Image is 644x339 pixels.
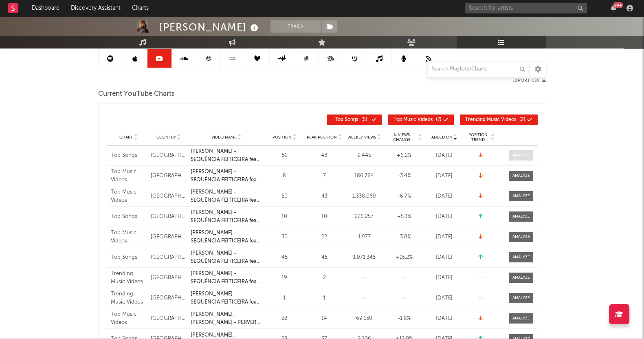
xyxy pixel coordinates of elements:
[111,290,147,306] div: Trending Music Videos
[332,117,370,122] span: ( 5 )
[151,233,187,241] div: [GEOGRAPHIC_DATA]
[191,147,262,163] a: [PERSON_NAME] - SEQUÊNCIA FEITICEIRA feat MC GW, MC [PERSON_NAME] do CN, [PERSON_NAME] [PERSON_NA...
[346,253,382,262] div: 1.971.345
[272,135,291,140] span: Position
[159,20,260,34] div: [PERSON_NAME]
[346,315,382,323] div: 69.130
[266,253,302,262] div: 45
[191,188,262,204] a: [PERSON_NAME] - SEQUÊNCIA FEITICEIRA feat MC GW, MC [PERSON_NAME] do CN, [PERSON_NAME] [PERSON_NA...
[306,253,342,262] div: 45
[346,172,382,180] div: 186.764
[151,274,187,282] div: [GEOGRAPHIC_DATA]
[426,192,462,200] div: [DATE]
[270,20,321,33] button: Track
[111,168,147,184] div: Top Music Videos
[426,253,462,262] div: [DATE]
[111,188,147,204] div: Top Music Videos
[393,117,433,122] span: Top Music Videos
[426,172,462,180] div: [DATE]
[191,168,262,184] a: [PERSON_NAME] - SEQUÊNCIA FEITICEIRA feat MC GW, MC [PERSON_NAME] do CN, [PERSON_NAME] [PERSON_NA...
[306,274,342,282] div: 2
[151,253,187,262] div: [GEOGRAPHIC_DATA]
[386,152,422,160] div: +6.2 %
[346,213,382,221] div: 226.257
[426,213,462,221] div: [DATE]
[465,117,525,122] span: ( 2 )
[111,270,147,286] div: Trending Music Videos
[191,310,262,326] a: [PERSON_NAME], [PERSON_NAME] - PERVERSA (Coreografia Oficial)
[191,249,262,265] a: [PERSON_NAME] - SEQUÊNCIA FEITICEIRA feat MC GW, MC [PERSON_NAME] do CN, [PERSON_NAME] [PERSON_NA...
[151,294,187,302] div: [GEOGRAPHIC_DATA]
[111,213,147,221] div: Top Songs
[465,117,516,122] span: Trending Music Videos
[306,213,342,221] div: 10
[119,135,133,140] span: Chart
[306,152,342,160] div: 48
[431,135,452,140] span: Added On
[111,310,147,326] div: Top Music Videos
[191,290,262,306] a: [PERSON_NAME] - SEQUÊNCIA FEITICEIRA feat MC GW, MC [PERSON_NAME] do CN, [PERSON_NAME] [PERSON_NA...
[151,315,187,323] div: [GEOGRAPHIC_DATA]
[427,61,529,77] input: Search Playlists/Charts
[191,209,262,225] a: [PERSON_NAME] - SEQUÊNCIA FEITICEIRA feat MC GW, MC [PERSON_NAME] do CN, [PERSON_NAME] [PERSON_NA...
[460,114,538,125] button: Trending Music Videos(2)
[191,229,262,245] a: [PERSON_NAME] - SEQUÊNCIA FEITICEIRA feat MC GW, MC [PERSON_NAME] do CN, [PERSON_NAME] [PERSON_NA...
[386,172,422,180] div: -3.4 %
[386,315,422,323] div: -1.8 %
[347,135,376,140] span: Weekly Views
[111,229,147,245] div: Top Music Videos
[386,132,417,142] span: % Views Change
[111,253,147,262] div: Top Songs
[98,89,175,99] span: Current YouTube Charts
[327,114,382,125] button: Top Songs(5)
[426,315,462,323] div: [DATE]
[111,152,147,160] div: Top Songs
[306,315,342,323] div: 14
[266,213,302,221] div: 10
[266,152,302,160] div: 51
[465,3,587,13] input: Search for artists
[266,294,302,302] div: 1
[307,135,337,140] span: Peak Position
[346,192,382,200] div: 1.338.069
[393,117,442,122] span: ( 7 )
[266,233,302,241] div: 30
[426,274,462,282] div: [DATE]
[211,135,237,140] span: Video Name
[151,172,187,180] div: [GEOGRAPHIC_DATA]
[386,233,422,241] div: -3.8 %
[335,117,358,122] span: Top Songs
[512,78,546,83] button: Export CSV
[306,172,342,180] div: 7
[386,253,422,262] div: +15.2 %
[386,213,422,221] div: +5.1 %
[151,152,187,160] div: [GEOGRAPHIC_DATA]
[611,5,616,11] button: 99+
[426,233,462,241] div: [DATE]
[346,233,382,241] div: 1.977
[191,270,262,286] a: [PERSON_NAME] - SEQUÊNCIA FEITICEIRA feat MC GW, MC [PERSON_NAME] do CN, [PERSON_NAME] [PERSON_NA...
[156,135,176,140] span: Country
[388,114,454,125] button: Top Music Videos(7)
[426,152,462,160] div: [DATE]
[151,192,187,200] div: [GEOGRAPHIC_DATA]
[426,294,462,302] div: [DATE]
[266,192,302,200] div: 50
[306,294,342,302] div: 1
[266,274,302,282] div: 19
[386,192,422,200] div: -6.7 %
[466,132,490,142] span: Position Trend
[613,2,623,8] div: 99 +
[346,152,382,160] div: 2.445
[306,233,342,241] div: 22
[266,315,302,323] div: 32
[151,213,187,221] div: [GEOGRAPHIC_DATA]
[306,192,342,200] div: 43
